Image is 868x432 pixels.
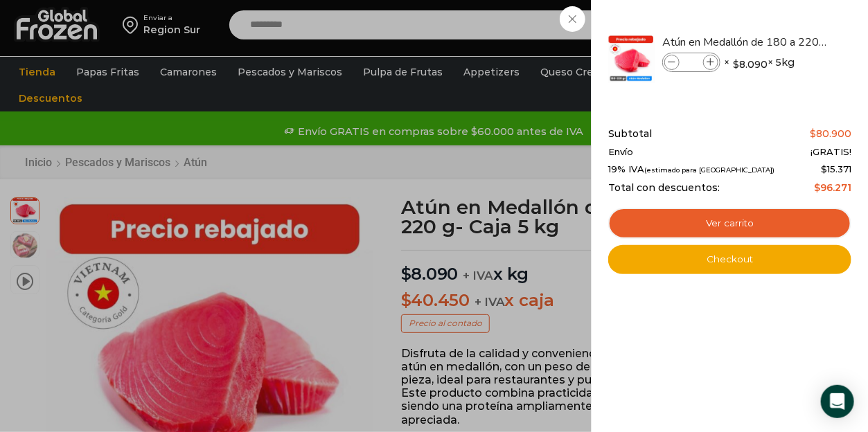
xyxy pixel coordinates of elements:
[733,57,739,71] span: $
[810,127,851,140] bdi: 80.900
[608,182,720,194] span: Total con descuentos:
[821,385,854,418] div: Open Intercom Messenger
[681,55,702,70] input: Product quantity
[608,245,851,274] a: Checkout
[644,166,774,174] small: (estimado para [GEOGRAPHIC_DATA])
[608,128,652,140] span: Subtotal
[608,147,633,158] span: Envío
[811,147,851,158] span: ¡GRATIS!
[608,208,851,240] a: Ver carrito
[724,53,795,72] span: × × 5kg
[662,35,827,50] a: Atún en Medallón de 180 a 220 g- Caja 5 kg
[814,181,851,194] bdi: 96.271
[733,57,768,71] bdi: 8.090
[821,163,851,174] span: 15.371
[608,164,774,175] span: 19% IVA
[810,127,816,140] span: $
[814,181,820,194] span: $
[821,163,827,174] span: $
